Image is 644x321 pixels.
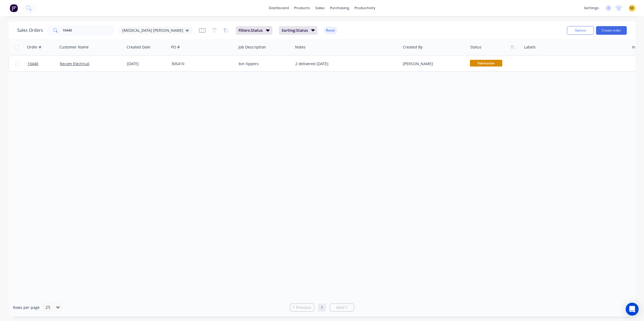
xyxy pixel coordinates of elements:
[295,44,306,50] div: Notes
[318,303,326,312] a: Page 1 is your current page
[581,4,601,12] div: settings
[13,305,40,310] span: Rows per page
[10,4,18,12] img: Factory
[630,6,634,11] span: SC
[122,27,183,33] span: [MEDICAL_DATA] [PERSON_NAME]
[238,44,266,50] div: Job Description
[290,305,314,310] a: Previous page
[352,4,378,12] div: productivity
[596,26,627,35] button: Create order
[470,44,482,50] div: Status
[292,4,313,12] div: products
[313,4,327,12] div: sales
[626,303,639,316] div: Open Intercom Messenger
[63,25,115,36] input: Search...
[266,4,292,12] a: dashboard
[295,61,393,67] div: 2 delivered [DATE]
[296,305,311,310] span: Previous
[27,44,41,50] div: Order #
[27,56,60,72] a: 10440
[327,4,352,12] div: purchasing
[524,44,536,50] div: Labels
[171,44,180,50] div: PO #
[567,26,594,35] button: Options
[282,28,308,33] span: Sorting: Status
[288,303,356,312] ul: Pagination
[17,28,43,33] h1: Sales Orders
[330,305,354,310] a: Next page
[127,61,167,67] div: [DATE]
[324,27,337,34] button: Reset
[336,305,345,310] span: Next
[470,60,502,67] span: Fabrication
[127,44,150,50] div: Created Date
[236,26,272,35] button: Filters:Status
[279,26,318,35] button: Sorting:Status
[239,61,288,67] div: bin tippers
[27,61,38,67] span: 10440
[171,61,231,67] div: 305410
[403,61,463,67] div: [PERSON_NAME]
[59,44,89,50] div: Customer Name
[403,44,423,50] div: Created By
[238,28,263,33] span: Filters: Status
[60,61,89,66] a: Recom Electrical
